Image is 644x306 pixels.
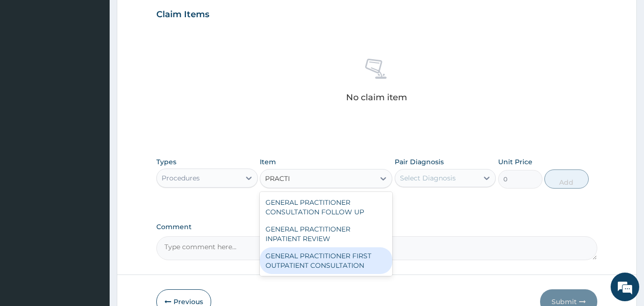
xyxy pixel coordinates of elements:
span: We're online! [55,92,132,189]
div: Minimize live chat window [156,5,179,28]
div: GENERAL PRACTITIONER FIRST OUTPATIENT CONSULTATION [260,247,392,274]
button: Add [544,169,589,189]
textarea: Type your message and hit 'Enter' [5,204,182,238]
label: Unit Price [498,157,532,167]
div: Procedures [162,173,200,183]
img: d_794563401_company_1708531726252_794563401 [18,48,39,72]
div: GENERAL PRACTITIONER CONSULTATION FOLLOW UP [260,194,392,221]
div: Chat with us now [50,53,160,66]
label: Types [156,158,176,166]
div: GENERAL PRACTITIONER INPATIENT REVIEW [260,221,392,247]
label: Pair Diagnosis [395,157,444,167]
label: Comment [156,223,598,231]
div: Select Diagnosis [400,173,456,183]
h3: Claim Items [156,10,209,20]
label: Item [260,157,276,167]
p: No claim item [346,93,407,102]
